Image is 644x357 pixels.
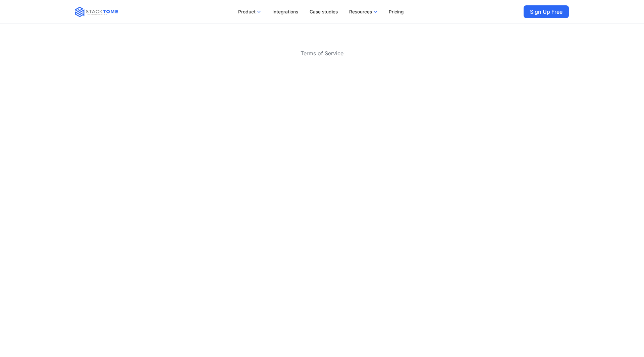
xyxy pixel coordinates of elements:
[345,5,382,18] a: Resources
[238,9,256,15] p: Product
[524,5,569,18] a: Sign Up Free
[268,5,303,18] a: Integrations
[301,50,343,57] a: Terms of Service
[310,9,338,15] p: Case studies
[305,5,342,18] a: Case studies
[272,9,298,15] p: Integrations
[389,9,404,15] p: Pricing
[349,9,372,15] p: Resources
[234,5,266,18] a: Product
[384,5,408,18] a: Pricing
